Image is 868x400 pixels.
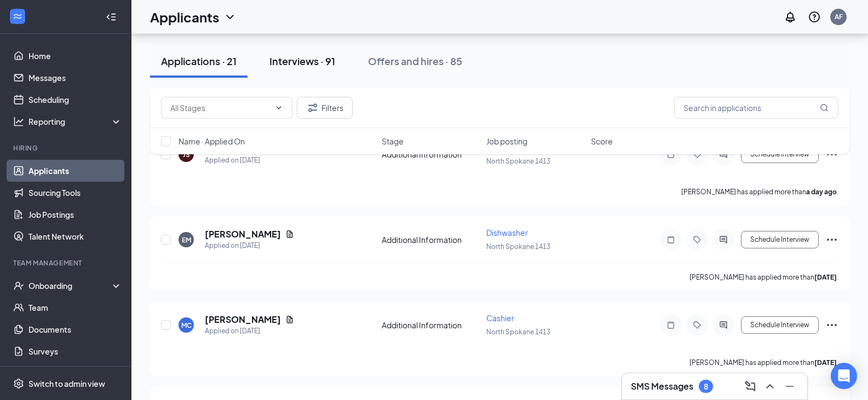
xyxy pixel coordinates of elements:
[182,235,191,245] div: EM
[181,321,192,330] div: MC
[784,10,797,24] svg: Notifications
[269,54,335,68] div: Interviews · 91
[205,314,281,326] h5: [PERSON_NAME]
[150,8,219,26] h1: Applicants
[297,97,353,119] button: Filter Filters
[13,378,24,389] svg: Settings
[368,54,462,68] div: Offers and hires · 85
[28,89,122,111] a: Scheduling
[274,103,283,112] svg: ChevronDown
[486,328,550,336] span: North Spokane 1413
[761,378,779,395] button: ChevronUp
[591,136,613,147] span: Score
[741,231,819,248] button: Schedule Interview
[161,54,237,68] div: Applications · 21
[28,378,105,389] div: Switch to admin view
[744,380,757,393] svg: ComposeMessage
[13,258,120,268] div: Team Management
[382,234,480,245] div: Additional Information
[28,297,122,318] a: Team
[763,380,777,393] svg: ChevronUp
[285,315,294,324] svg: Document
[179,136,245,147] span: Name · Applied On
[106,11,117,22] svg: Collapse
[13,143,120,153] div: Hiring
[205,240,294,251] div: Applied on [DATE]
[808,10,821,24] svg: QuestionInfo
[717,321,730,329] svg: ActiveChat
[28,45,122,67] a: Home
[13,116,24,127] svg: Analysis
[717,235,730,244] svg: ActiveChat
[486,136,527,147] span: Job posting
[382,136,404,147] span: Stage
[28,340,122,362] a: Surveys
[825,318,838,332] svg: Ellipses
[691,321,704,329] svg: Tag
[631,380,693,392] h3: SMS Messages
[223,10,237,24] svg: ChevronDown
[382,320,480,331] div: Additional Information
[689,358,838,367] p: [PERSON_NAME] has applied more than .
[831,363,857,389] div: Open Intercom Messenger
[486,313,514,323] span: Cashier
[12,11,23,22] svg: WorkstreamLogo
[835,12,843,21] div: AF
[28,280,113,291] div: Onboarding
[825,233,838,246] svg: Ellipses
[486,228,528,237] span: Dishwasher
[205,326,294,337] div: Applied on [DATE]
[28,116,123,127] div: Reporting
[28,225,122,247] a: Talent Network
[28,318,122,340] a: Documents
[814,358,837,367] b: [DATE]
[691,235,704,244] svg: Tag
[689,273,838,282] p: [PERSON_NAME] has applied more than .
[664,321,677,329] svg: Note
[674,97,838,119] input: Search in applications
[28,67,122,89] a: Messages
[806,188,837,196] b: a day ago
[681,187,838,196] p: [PERSON_NAME] has applied more than .
[664,235,677,244] svg: Note
[28,160,122,182] a: Applicants
[704,382,708,391] div: 8
[170,102,270,114] input: All Stages
[13,280,24,291] svg: UserCheck
[741,316,819,334] button: Schedule Interview
[28,204,122,225] a: Job Postings
[741,378,759,395] button: ComposeMessage
[28,182,122,204] a: Sourcing Tools
[285,230,294,239] svg: Document
[781,378,798,395] button: Minimize
[486,242,550,251] span: North Spokane 1413
[306,101,319,114] svg: Filter
[783,380,796,393] svg: Minimize
[814,273,837,281] b: [DATE]
[820,103,829,112] svg: MagnifyingGlass
[205,228,281,240] h5: [PERSON_NAME]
